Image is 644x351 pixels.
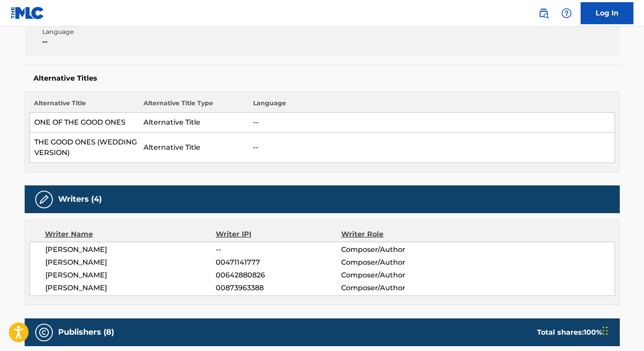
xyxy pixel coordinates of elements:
[249,113,615,133] td: --
[39,327,49,338] img: Publishers
[249,133,615,163] td: --
[42,37,184,47] span: --
[29,99,139,113] th: Alternative Title
[581,2,633,24] a: Log In
[538,8,549,18] img: search
[39,194,49,205] img: Writers
[58,194,102,204] h5: Writers (4)
[341,229,455,240] div: Writer Role
[561,8,572,18] img: help
[537,327,602,338] div: Total shares:
[45,270,216,281] span: [PERSON_NAME]
[216,270,341,281] span: 00642880826
[139,99,249,113] th: Alternative Title Type
[33,74,611,83] h5: Alternative Titles
[341,270,455,281] span: Composer/Author
[139,113,249,133] td: Alternative Title
[58,327,114,337] h5: Publishers (8)
[249,99,615,113] th: Language
[216,229,341,240] div: Writer IPI
[45,229,216,240] div: Writer Name
[603,318,608,344] div: Drag
[45,283,216,293] span: [PERSON_NAME]
[216,283,341,293] span: 00873963388
[216,244,341,255] span: --
[341,257,455,268] span: Composer/Author
[45,257,216,268] span: [PERSON_NAME]
[139,133,249,163] td: Alternative Title
[11,7,44,19] img: MLC Logo
[341,244,455,255] span: Composer/Author
[42,27,184,37] span: Language
[216,257,341,268] span: 00471141777
[535,4,552,22] a: Public Search
[558,4,575,22] div: Help
[29,113,139,133] td: ONE OF THE GOOD ONES
[341,283,455,293] span: Composer/Author
[29,133,139,163] td: THE GOOD ONES (WEDDING VERSION)
[45,244,216,255] span: [PERSON_NAME]
[584,328,602,336] span: 100 %
[600,309,644,351] iframe: Chat Widget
